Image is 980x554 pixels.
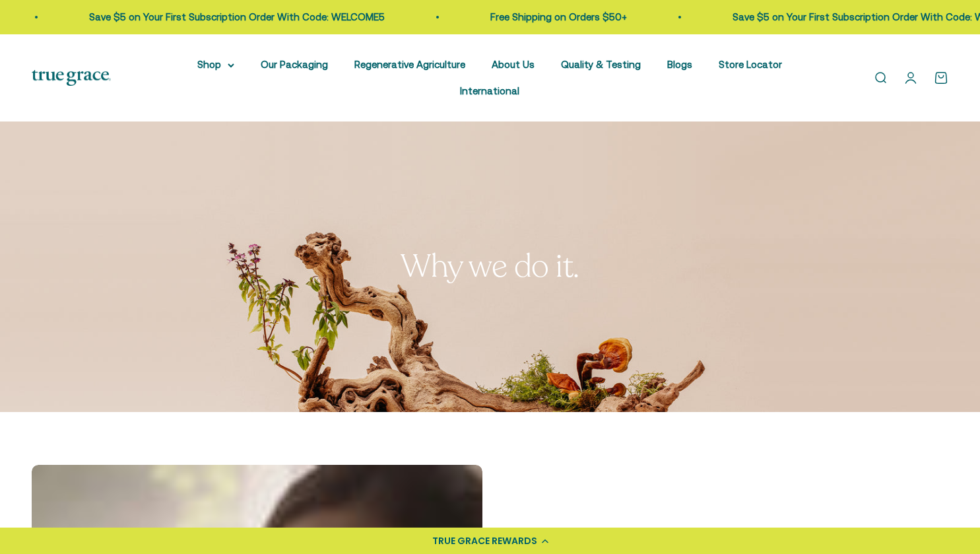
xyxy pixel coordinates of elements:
p: Save $5 on Your First Subscription Order With Code: WELCOME5 [84,9,379,25]
a: International [460,85,519,96]
a: Free Shipping on Orders $50+ [485,11,622,22]
a: Quality & Testing [561,59,641,70]
summary: Shop [197,57,234,73]
a: Regenerative Agriculture [354,59,465,70]
a: About Us [492,59,535,70]
a: Our Packaging [261,59,328,70]
a: Blogs [667,59,692,70]
split-lines: Why we do it. [401,245,579,288]
a: Store Locator [719,59,782,70]
div: TRUE GRACE REWARDS [432,534,537,548]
